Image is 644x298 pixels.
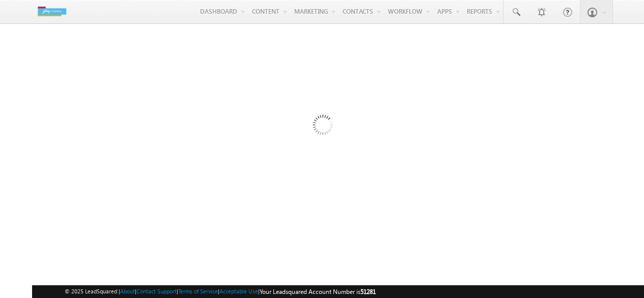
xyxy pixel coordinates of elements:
[136,288,177,294] a: Contact Support
[219,288,258,294] a: Acceptable Use
[120,288,135,294] a: About
[260,288,376,295] span: Your Leadsquared Account Number is
[32,3,72,20] img: Custom Logo
[360,288,376,295] span: 51281
[178,288,218,294] a: Terms of Service
[65,287,376,296] span: © 2025 LeadSquared | | | | |
[269,74,375,179] img: Loading...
